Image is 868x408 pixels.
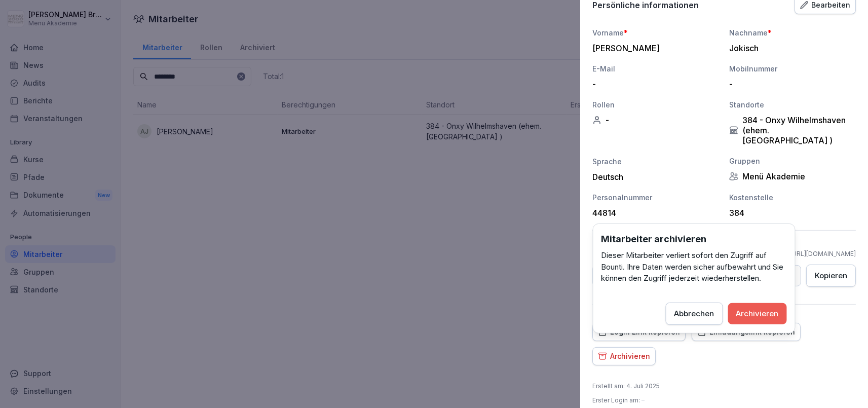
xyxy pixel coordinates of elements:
[592,115,719,125] div: -
[729,192,856,203] div: Kostenstelle
[729,27,856,38] div: Nachname
[728,303,787,324] button: Archivieren
[641,396,645,404] span: –
[592,99,719,110] div: Rollen
[592,192,719,203] div: Personalnummer
[729,171,856,181] div: Menü Akademie
[674,308,714,319] div: Abbrechen
[592,382,660,391] p: Erstellt am : 4. Juli 2025
[729,115,856,145] div: 384 - Onxy Wilhelmshaven (ehem. [GEOGRAPHIC_DATA] )
[592,208,714,218] div: 44814
[729,208,851,218] div: 384
[729,99,856,110] div: Standorte
[601,232,787,246] h3: Mitarbeiter archivieren
[592,396,645,405] p: Erster Login am :
[592,156,719,167] div: Sprache
[592,79,714,89] div: -
[736,308,779,319] div: Archivieren
[592,63,719,74] div: E-Mail
[790,249,856,258] a: [URL][DOMAIN_NAME]
[729,63,856,74] div: Mobilnummer
[592,172,719,182] div: Deutsch
[592,27,719,38] div: Vorname
[598,351,650,362] div: Archivieren
[806,265,856,287] button: Kopieren
[729,156,856,166] div: Gruppen
[729,79,851,89] div: -
[666,302,723,324] button: Abbrechen
[601,250,787,284] p: Dieser Mitarbeiter verliert sofort den Zugriff auf Bounti. Ihre Daten werden sicher aufbewahrt un...
[592,347,656,365] button: Archivieren
[729,43,851,53] div: Jokisch
[592,43,714,53] div: [PERSON_NAME]
[815,270,847,281] div: Kopieren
